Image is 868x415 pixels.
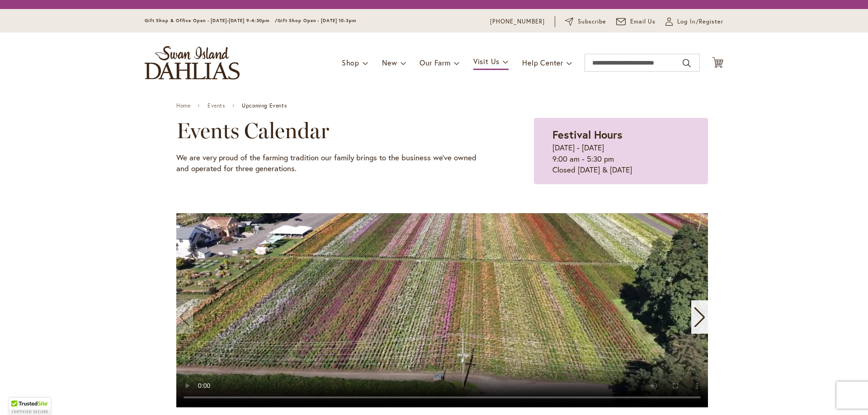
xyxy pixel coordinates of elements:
[665,17,723,26] a: Log In/Register
[522,58,563,67] span: Help Center
[7,383,32,408] iframe: Launch Accessibility Center
[616,17,656,26] a: Email Us
[242,103,287,109] span: Upcoming Events
[578,17,606,26] span: Subscribe
[342,58,359,67] span: Shop
[677,17,723,26] span: Log In/Register
[145,46,240,79] a: store logo
[382,58,397,67] span: New
[278,18,356,23] span: Gift Shop Open - [DATE] 10-3pm
[683,56,691,70] button: Search
[473,56,500,66] span: Visit Us
[176,118,489,143] h2: Events Calendar
[176,103,190,109] a: Home
[565,17,606,26] a: Subscribe
[208,103,225,109] a: Events
[490,17,545,26] a: [PHONE_NUMBER]
[630,17,656,26] span: Email Us
[552,142,689,175] p: [DATE] - [DATE] 9:00 am - 5:30 pm Closed [DATE] & [DATE]
[420,58,450,67] span: Our Farm
[176,213,708,407] swiper-slide: 1 / 11
[552,127,623,142] strong: Festival Hours
[176,152,489,174] p: We are very proud of the farming tradition our family brings to the business we've owned and oper...
[145,18,278,23] span: Gift Shop & Office Open - [DATE]-[DATE] 9-4:30pm /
